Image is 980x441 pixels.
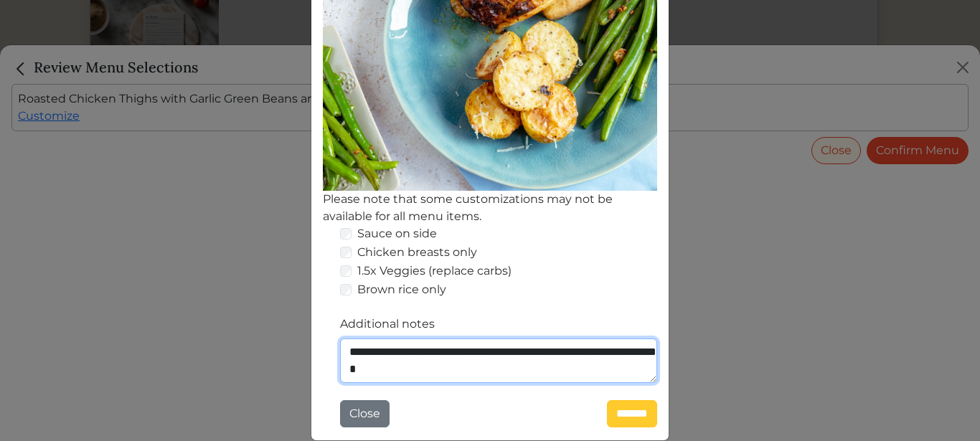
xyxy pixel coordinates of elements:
label: Chicken breasts only [357,244,477,261]
div: Please note that some customizations may not be available for all menu items. [323,191,657,225]
label: Sauce on side [357,225,437,242]
button: Close [340,400,390,427]
label: Additional notes [340,316,435,333]
label: 1.5x Veggies (replace carbs) [357,262,512,280]
label: Brown rice only [357,281,446,298]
